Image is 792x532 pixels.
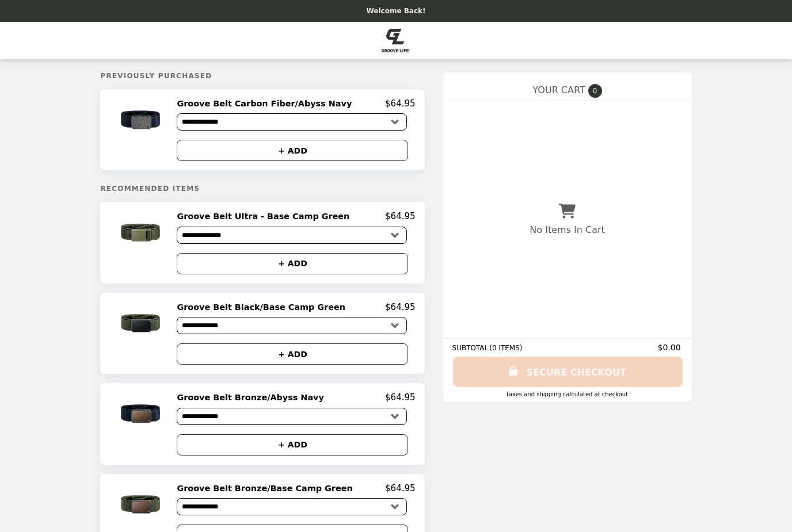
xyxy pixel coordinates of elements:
[177,98,356,109] h2: Groove Belt Carbon Fiber/Abyss Navy
[385,302,416,312] p: $64.95
[385,392,416,403] p: $64.95
[452,344,490,352] span: SUBTOTAL
[108,392,176,435] img: Groove Belt Bronze/Abyss Navy
[177,408,407,425] select: Select a product variant
[177,211,354,221] h2: Groove Belt Ultra - Base Camp Green
[177,113,407,131] select: Select a product variant
[532,85,585,95] span: YOUR CART
[177,343,408,365] button: + ADD
[108,211,176,254] img: Groove Belt Ultra - Base Camp Green
[108,302,176,345] img: Groove Belt Black/Base Camp Green
[177,253,408,274] button: + ADD
[657,343,682,352] span: $0.00
[177,140,408,161] button: + ADD
[452,391,683,397] div: Taxes and Shipping calculated at checkout
[177,498,407,515] select: Select a product variant
[382,29,410,52] img: Brand Logo
[177,227,407,244] select: Select a product variant
[530,224,604,235] p: No Items In Cart
[489,344,522,352] span: ( 0 ITEMS )
[366,7,425,15] p: Welcome Back!
[385,483,416,493] p: $64.95
[108,483,176,526] img: Groove Belt Bronze/Base Camp Green
[108,98,176,141] img: Groove Belt Carbon Fiber/Abyss Navy
[177,317,407,334] select: Select a product variant
[177,483,357,493] h2: Groove Belt Bronze/Base Camp Green
[385,211,416,221] p: $64.95
[100,72,424,80] h5: Previously Purchased
[385,98,416,109] p: $64.95
[588,84,602,98] span: 0
[177,392,328,403] h2: Groove Belt Bronze/Abyss Navy
[177,302,350,312] h2: Groove Belt Black/Base Camp Green
[177,434,408,456] button: + ADD
[100,185,424,193] h5: Recommended Items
